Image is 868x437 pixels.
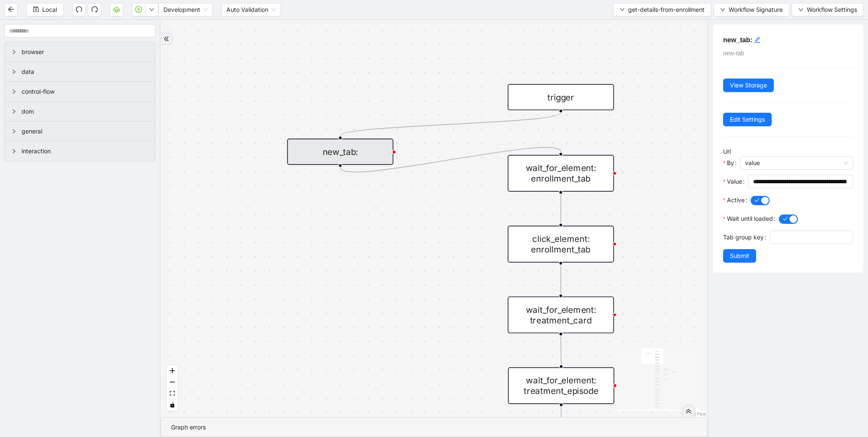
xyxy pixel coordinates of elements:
span: Submit [730,251,749,261]
h5: new_tab: [723,35,853,45]
span: edit [754,36,761,43]
label: Url [723,148,731,155]
button: zoom in [167,365,178,377]
div: wait_for_element: treatment_episode [508,367,615,404]
g: Edge from new_tab: to wait_for_element: enrollment_tab [340,147,561,172]
span: down [798,7,803,12]
div: wait_for_element: enrollment_tab [508,155,614,192]
span: right [11,49,16,54]
span: Wait until loaded [727,214,773,223]
g: Edge from wait_for_element: treatment_card to wait_for_element: treatment_episode [561,336,561,364]
button: toggle interactivity [167,399,178,411]
button: cloud-server [110,3,123,16]
span: redo [91,6,98,13]
div: browser [5,42,155,62]
div: Graph errors [171,423,697,432]
span: play-circle [135,6,142,13]
span: new-tab [723,50,744,57]
span: double-right [686,408,691,414]
button: fit view [167,388,178,399]
span: right [11,109,16,114]
a: React Flow attribution [684,411,706,416]
div: dom [5,102,155,121]
span: general [22,127,148,136]
span: get-details-from-enrollment [628,5,705,14]
span: dom [22,107,148,116]
span: Workflow Settings [807,5,857,14]
span: right [11,89,16,94]
span: down [620,7,625,12]
span: Tab group key [723,233,764,242]
div: control-flow [5,82,155,101]
span: Local [42,5,57,14]
span: down [720,7,725,12]
span: Auto Validation [226,3,276,16]
span: undo [76,6,82,13]
button: redo [88,3,101,16]
span: Workflow Signature [729,5,783,14]
button: down [145,3,158,16]
div: click to edit id [754,35,761,45]
span: Edit Settings [730,115,765,124]
div: new_tab: [287,138,394,165]
button: undo [72,3,86,16]
button: zoom out [167,377,178,388]
span: right [11,129,16,134]
span: double-right [163,36,169,42]
span: cloud-server [113,6,120,13]
span: Value [727,177,742,186]
span: save [33,6,39,12]
span: View Storage [730,81,767,90]
span: By [727,158,734,168]
span: value [745,157,848,169]
span: control-flow [22,87,148,96]
div: click_element: enrollment_tab [508,225,614,262]
button: View Storage [723,79,774,92]
span: down [149,7,154,12]
button: Submit [723,249,756,263]
span: interaction [22,147,148,156]
div: interaction [5,141,155,161]
span: Development [163,3,208,16]
div: trigger [508,84,614,110]
div: wait_for_element: treatment_card [508,296,614,333]
span: browser [22,47,148,57]
g: Edge from trigger to new_tab: [340,113,561,136]
button: saveLocal [26,3,64,16]
span: right [11,149,16,154]
button: downWorkflow Signature [713,3,789,16]
button: play-circle [132,3,145,16]
span: right [11,69,16,74]
div: data [5,62,155,81]
button: downWorkflow Settings [792,3,864,16]
span: arrow-left [8,6,14,13]
button: downget-details-from-enrollment [613,3,711,16]
span: Active [727,195,745,205]
div: general [5,122,155,141]
button: Edit Settings [723,113,772,126]
span: data [22,67,148,76]
button: arrow-left [4,3,18,16]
